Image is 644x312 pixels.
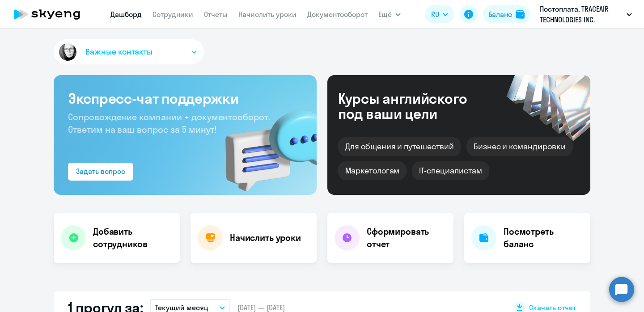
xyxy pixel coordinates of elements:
[338,161,407,180] div: Маркетологам
[68,89,302,107] h3: Экспресс-чат поддержки
[76,166,125,177] div: Задать вопрос
[68,163,133,181] button: Задать вопрос
[338,91,491,121] div: Курсы английского под ваши цели
[535,4,636,25] button: Постоплата, TRACEAIR TECHNOLOGIES INC.
[93,225,173,250] h4: Добавить сотрудников
[504,225,583,250] h4: Посмотреть баланс
[212,94,317,195] img: bg-img
[68,111,270,135] span: Сопровождение компании + документооборот. Ответим на ваш вопрос за 5 минут!
[540,4,623,25] p: Постоплата, TRACEAIR TECHNOLOGIES INC.
[378,9,392,20] span: Ещё
[425,5,454,23] button: RU
[378,5,401,23] button: Ещё
[338,137,461,156] div: Для общения и путешествий
[466,137,573,156] div: Бизнес и командировки
[431,9,439,20] span: RU
[483,5,530,23] button: Балансbalance
[238,10,297,19] a: Начислить уроки
[230,232,301,244] h4: Начислить уроки
[367,225,446,250] h4: Сформировать отчет
[57,42,78,63] img: avatar
[412,161,489,180] div: IT-специалистам
[488,9,512,20] div: Баланс
[153,10,193,19] a: Сотрудники
[110,10,142,19] a: Дашборд
[307,10,368,19] a: Документооборот
[54,39,204,64] button: Важные контакты
[85,46,153,58] span: Важные контакты
[516,10,525,19] img: balance
[204,10,228,19] a: Отчеты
